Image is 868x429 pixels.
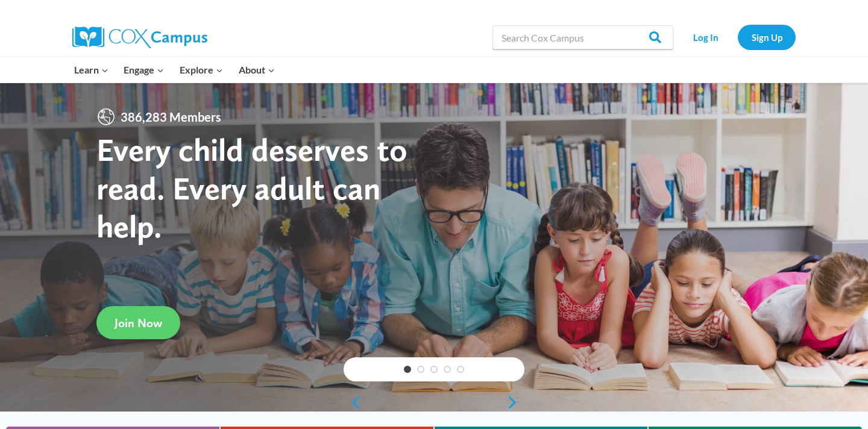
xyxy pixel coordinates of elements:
[66,57,282,83] nav: Primary Navigation
[124,62,164,78] span: Engage
[74,62,108,78] span: Learn
[96,130,407,245] strong: Every child deserves to read. Every adult can help.
[404,366,411,373] a: 1
[679,25,796,49] nav: Secondary Navigation
[430,366,438,373] a: 3
[738,25,796,49] a: Sign Up
[115,316,162,330] span: Join Now
[96,306,180,339] a: Join Now
[457,366,464,373] a: 5
[239,62,275,78] span: About
[444,366,451,373] a: 4
[492,25,673,49] input: Search Cox Campus
[344,395,362,410] a: previous
[679,25,732,49] a: Log In
[180,62,223,78] span: Explore
[72,27,207,48] img: Cox Campus
[506,395,524,410] a: next
[116,107,226,127] span: 386,283 Members
[417,366,424,373] a: 2
[344,390,524,415] div: content slider buttons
